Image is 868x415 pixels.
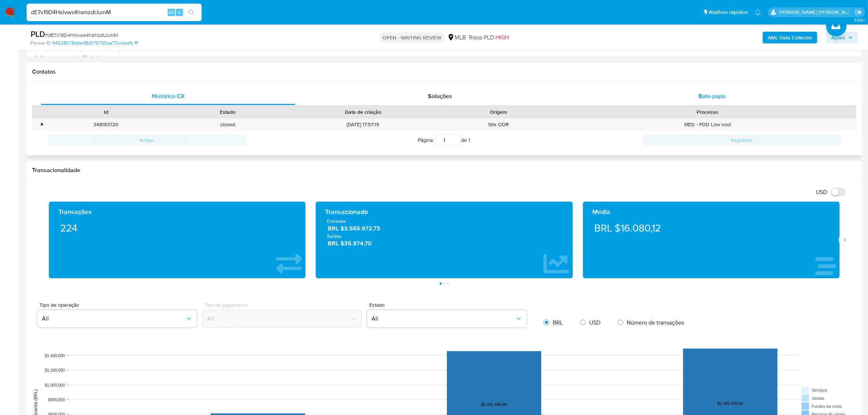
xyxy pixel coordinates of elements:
[831,32,845,43] span: Ações
[418,134,471,146] span: Página de
[288,119,438,131] div: [DATE] 17:57:15
[184,7,199,18] button: search-icon
[698,92,725,100] span: Bate-papo
[379,32,444,43] p: OPEN - WAITING REVIEW
[168,9,174,16] span: Alt
[152,92,185,100] span: Histórico CX
[469,34,509,42] span: Risco PLD:
[443,108,554,116] div: Origem
[763,32,817,43] button: AML Data Collector
[564,108,851,116] div: Processo
[31,40,51,46] b: Person ID
[855,8,863,16] a: Sair
[438,119,559,131] div: Site ODR
[428,92,452,100] span: Soluções
[495,33,509,42] span: HIGH
[559,119,856,131] div: MED - PDD Low cost
[293,108,433,116] div: Data de criação
[50,108,161,116] div: Id
[854,17,864,23] span: 3.156.1
[469,136,471,144] span: 1
[768,32,812,43] b: AML Data Collector
[167,119,288,131] div: closed
[45,31,118,39] span: # dE7v19D4Hxlvws4hsmzdUumM
[709,8,748,16] span: Atalhos rápidos
[826,32,858,43] button: Ações
[41,121,43,128] div: •
[47,134,246,146] button: Antigo
[447,34,466,42] div: MLB
[32,167,856,174] h1: Transacionalidade
[172,108,283,116] div: Estado
[27,8,202,17] input: Pesquise usuários ou casos...
[178,9,180,16] span: s
[32,68,856,75] h1: Contatos
[52,40,138,46] a: 94528678cb1e38d576755aa73ccdaafb
[45,119,167,131] div: 348193720
[643,134,841,146] button: Seguindo
[779,9,853,16] p: emerson.gomes@mercadopago.com.br
[755,9,761,15] a: Notificações
[31,28,45,40] b: PLD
